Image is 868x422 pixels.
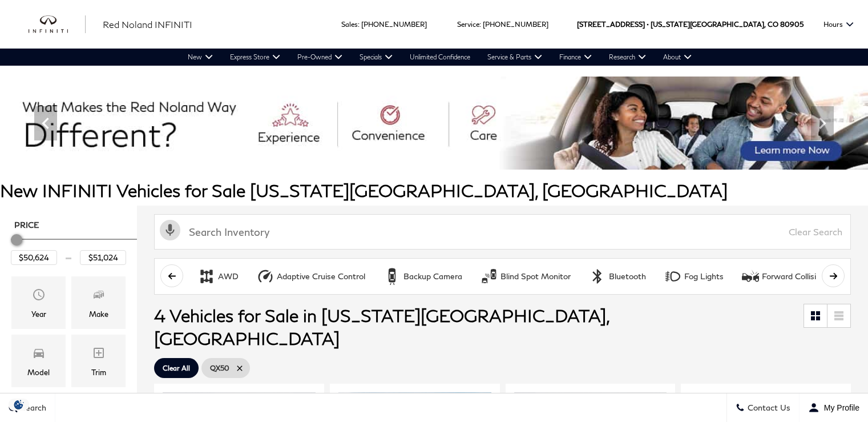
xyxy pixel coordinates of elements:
[361,20,427,29] a: [PHONE_NUMBER]
[373,148,384,160] span: Go to slide 1
[218,271,239,282] div: AWD
[589,268,606,285] div: Bluetooth
[421,148,432,160] span: Go to slide 4
[91,366,106,379] div: Trim
[179,49,221,66] a: New
[609,271,646,282] div: Bluetooth
[481,268,498,285] div: Blind Spot Monitor
[160,220,180,240] svg: Click to toggle on voice search
[800,393,868,422] button: Open user profile menu
[160,264,183,287] button: scroll left
[11,276,66,329] div: YearYear
[485,148,496,160] span: Go to slide 8
[92,285,106,308] span: Make
[351,49,401,66] a: Specials
[29,15,86,34] img: INFINITI
[11,335,66,387] div: ModelModel
[655,49,700,66] a: About
[14,220,123,230] h5: Price
[664,268,681,285] div: Fog Lights
[341,20,358,29] span: Sales
[221,49,289,66] a: Express Store
[479,49,551,66] a: Service & Parts
[819,403,859,412] span: My Profile
[32,343,46,366] span: Model
[401,49,479,66] a: Unlimited Confidence
[762,271,858,282] div: Forward Collision Warning
[103,19,192,30] span: Red Noland INFINITI
[154,214,851,250] input: Search Inventory
[80,250,126,265] input: Maximum
[358,20,360,29] span: :
[251,264,372,288] button: Adaptive Cruise ControlAdaptive Cruise Control
[500,271,571,282] div: Blind Spot Monitor
[405,148,416,160] span: Go to slide 3
[811,106,834,140] div: Next
[179,49,700,66] nav: Main Navigation
[403,271,462,282] div: Backup Camera
[551,49,600,66] a: Finance
[198,268,215,285] div: AWD
[745,403,790,413] span: Contact Us
[277,271,365,282] div: Adaptive Cruise Control
[6,399,32,411] img: Opt-Out Icon
[103,18,192,31] a: Red Noland INFINITI
[389,148,400,160] span: Go to slide 2
[583,264,652,288] button: BluetoothBluetooth
[18,403,46,413] span: Search
[154,305,609,348] span: 4 Vehicles for Sale in [US_STATE][GEOGRAPHIC_DATA], [GEOGRAPHIC_DATA]
[822,264,845,287] button: scroll right
[742,268,759,285] div: Forward Collision Warning
[31,308,46,320] div: Year
[437,148,448,160] span: Go to slide 5
[474,264,577,288] button: Blind Spot MonitorBlind Spot Monitor
[383,268,401,285] div: Backup Camera
[483,20,548,29] a: [PHONE_NUMBER]
[6,399,32,411] section: Click to Open Cookie Consent Modal
[257,268,274,285] div: Adaptive Cruise Control
[92,343,106,366] span: Trim
[684,271,724,282] div: Fog Lights
[479,20,481,29] span: :
[210,361,229,375] span: QX50
[163,361,190,375] span: Clear All
[89,308,108,320] div: Make
[600,49,655,66] a: Research
[457,20,479,29] span: Service
[34,106,57,140] div: Previous
[11,250,57,265] input: Minimum
[71,276,126,329] div: MakeMake
[469,148,480,160] span: Go to slide 7
[736,264,865,288] button: Forward Collision WarningForward Collision Warning
[71,335,126,387] div: TrimTrim
[658,264,730,288] button: Fog LightsFog Lights
[29,15,86,34] a: infiniti
[377,264,469,288] button: Backup CameraBackup Camera
[289,49,351,66] a: Pre-Owned
[27,366,50,379] div: Model
[577,20,804,29] a: [STREET_ADDRESS] • [US_STATE][GEOGRAPHIC_DATA], CO 80905
[32,285,46,308] span: Year
[11,234,22,246] div: Minimum Price
[192,264,245,288] button: AWDAWD
[453,148,464,160] span: Go to slide 6
[11,230,126,265] div: Price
